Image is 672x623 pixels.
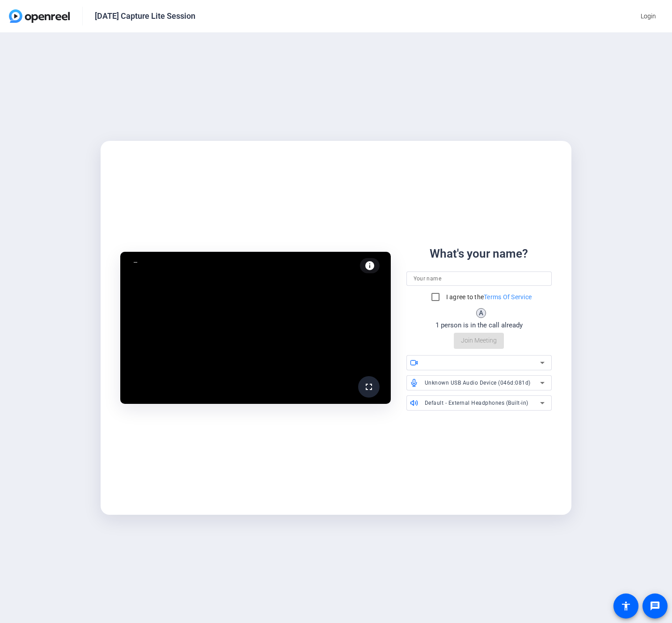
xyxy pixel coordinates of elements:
button: Login [634,8,663,24]
mat-icon: fullscreen [363,381,374,392]
span: Login [641,12,656,21]
div: 1 person is in the call already [435,320,523,331]
mat-icon: message [650,601,660,611]
div: [DATE] Capture Lite Session [95,11,195,21]
input: Your name [414,273,545,284]
span: Default - External Headphones (Built-in) [425,400,528,406]
div: What's your name? [430,245,528,263]
span: Unknown USB Audio Device (046d:081d) [425,380,531,386]
a: Terms Of Service [484,293,532,301]
img: OpenReel logo [9,9,70,23]
mat-icon: accessibility [621,601,631,611]
mat-icon: info [364,260,375,271]
div: A [476,308,486,318]
label: I agree to the [444,292,532,301]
